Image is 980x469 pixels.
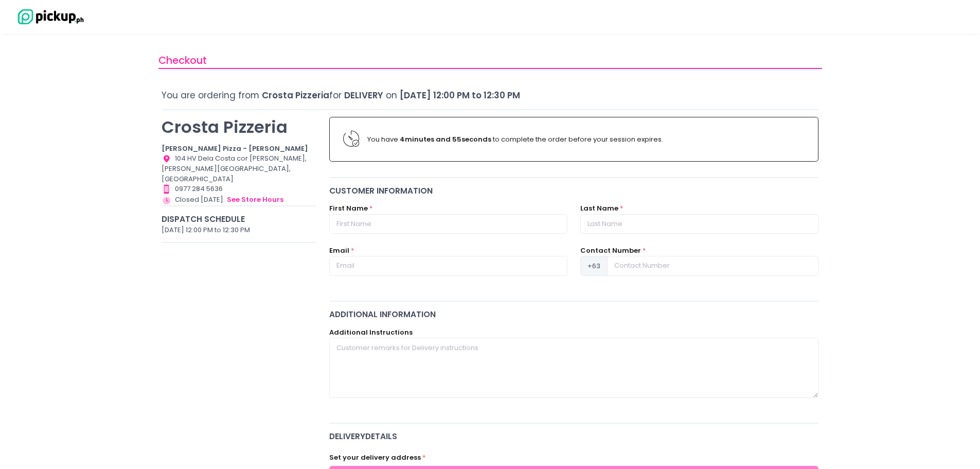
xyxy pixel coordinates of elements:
b: 4 minutes and 55 seconds [400,134,491,144]
span: +63 [580,256,608,275]
div: Customer Information [329,185,819,197]
button: see store hours [226,194,284,205]
label: Contact Number [580,246,641,256]
div: 104 HV Dela Costa cor [PERSON_NAME], [PERSON_NAME][GEOGRAPHIC_DATA], [GEOGRAPHIC_DATA] [162,153,316,184]
div: Checkout [158,53,822,69]
span: delivery Details [329,430,819,442]
div: Closed [DATE]. [162,194,316,205]
span: Crosta Pizzeria [262,89,329,101]
b: [PERSON_NAME] Pizza - [PERSON_NAME] [162,144,308,153]
img: logo [13,8,85,26]
input: Contact Number [607,256,818,275]
label: Email [329,246,349,256]
input: Last Name [580,214,818,234]
label: Set your delivery address [329,453,421,463]
p: Crosta Pizzeria [162,117,316,137]
input: Email [329,256,567,275]
div: Dispatch Schedule [162,213,316,225]
label: First Name [329,203,368,214]
span: Delivery [344,89,383,101]
label: Additional Instructions [329,327,413,338]
input: First Name [329,214,567,234]
div: You have to complete the order before your session expires. [367,134,805,145]
span: [DATE] 12:00 PM to 12:30 PM [400,89,520,101]
div: Additional Information [329,308,819,320]
div: You are ordering from for on [162,89,818,102]
label: Last Name [580,203,618,214]
div: [DATE] 12:00 PM to 12:30 PM [162,225,316,235]
div: 0977 284 5636 [162,184,316,194]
